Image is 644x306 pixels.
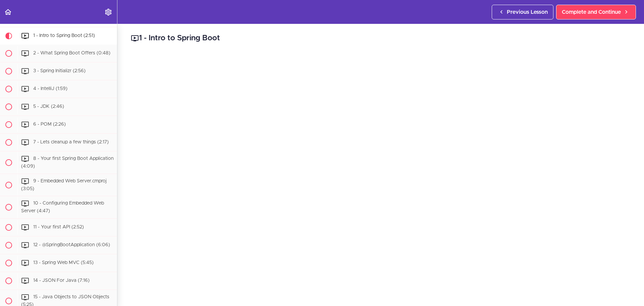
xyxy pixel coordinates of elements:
[33,225,84,229] span: 11 - Your first API (2:52)
[33,51,110,55] span: 2 - What Spring Boot Offers (0:48)
[33,33,95,38] span: 1 - Intro to Spring Boot (2:51)
[33,140,109,144] span: 7 - Lets cleanup a few things (2:17)
[33,122,66,127] span: 6 - POM (2:26)
[131,33,631,44] h2: 1 - Intro to Spring Boot
[33,69,86,73] span: 3 - Spring Initializr (2:56)
[33,260,94,265] span: 13 - Spring Web MVC (5:45)
[21,156,114,169] span: 8 - Your first Spring Boot Application (4:09)
[556,5,636,19] a: Complete and Continue
[33,86,67,91] span: 4 - IntelliJ (1:59)
[33,104,64,109] span: 5 - JDK (2:46)
[21,201,104,214] span: 10 - Configuring Embedded Web Server (4:47)
[507,8,548,16] span: Previous Lesson
[104,8,112,16] svg: Settings Menu
[33,243,110,247] span: 12 - @SpringBootApplication (6:06)
[562,8,621,16] span: Complete and Continue
[21,179,107,191] span: 9 - Embedded Web Server.cmproj (3:05)
[492,5,553,19] a: Previous Lesson
[33,278,90,283] span: 14 - JSON For Java (7:16)
[4,8,12,16] svg: Back to course curriculum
